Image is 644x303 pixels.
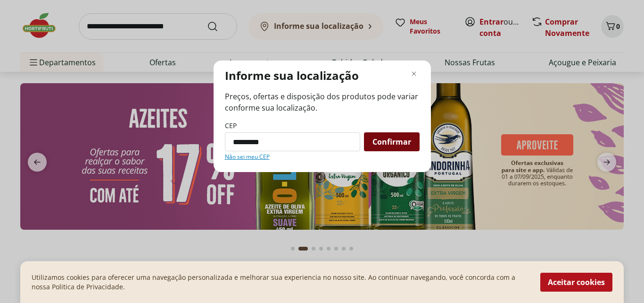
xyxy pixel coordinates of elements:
p: Utilizamos cookies para oferecer uma navegação personalizada e melhorar sua experiencia no nosso ... [32,273,529,292]
span: Preços, ofertas e disposição dos produtos pode variar conforme sua localização. [225,91,420,113]
button: Fechar modal de regionalização [408,68,420,79]
button: Aceitar cookies [540,273,612,292]
div: Modal de regionalização [214,61,431,172]
span: Confirmar [372,138,411,146]
button: Confirmar [364,132,420,151]
a: Não sei meu CEP [225,153,270,161]
label: CEP [225,121,237,130]
p: Informe sua localização [225,68,359,83]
